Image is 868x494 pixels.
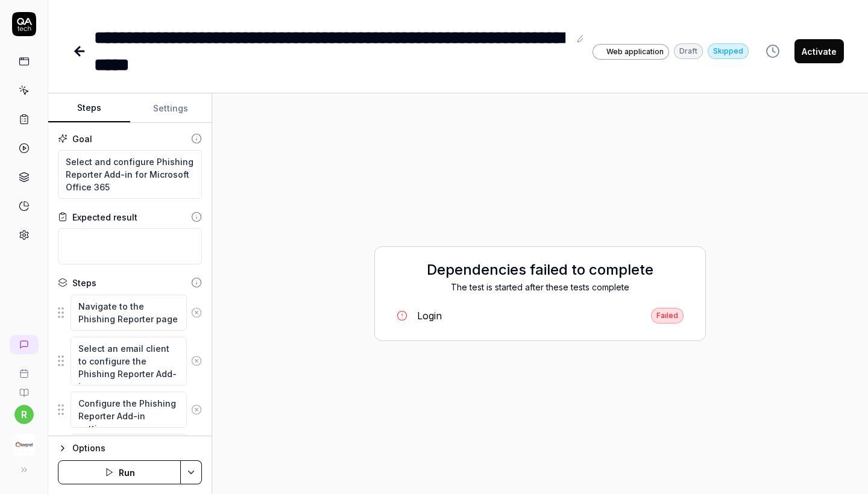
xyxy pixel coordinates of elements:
span: Web application [606,46,664,57]
div: Suggestions [58,294,202,331]
div: Options [72,441,202,455]
img: Keepnet Logo [13,434,35,455]
a: Documentation [5,378,43,398]
button: Remove step [187,398,206,422]
div: Faıled [651,308,684,324]
a: New conversation [10,335,39,354]
div: Suggestions [58,336,202,386]
button: Run [58,460,181,484]
div: Suggestions [58,433,202,471]
div: Suggestions [58,391,202,428]
div: Skıpped [708,43,749,59]
button: View version history [758,39,787,63]
a: Book a call with us [5,359,43,378]
h2: Dependencies failed to complete [387,259,693,281]
button: Steps [48,94,130,123]
div: Login [417,308,442,323]
button: Keepnet Logo [5,424,43,458]
button: Options [58,441,202,455]
div: The test is started after these tests complete [387,281,693,293]
a: Web application [593,43,669,60]
div: Draft [674,43,703,59]
div: Goal [72,133,92,145]
button: Activate [794,39,844,63]
div: Expected result [72,211,137,224]
div: Steps [72,277,96,289]
a: LoginFaıled [387,303,693,328]
button: r [14,405,34,424]
button: Remove step [187,301,206,325]
button: Settings [130,94,212,123]
button: Remove step [187,349,206,373]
